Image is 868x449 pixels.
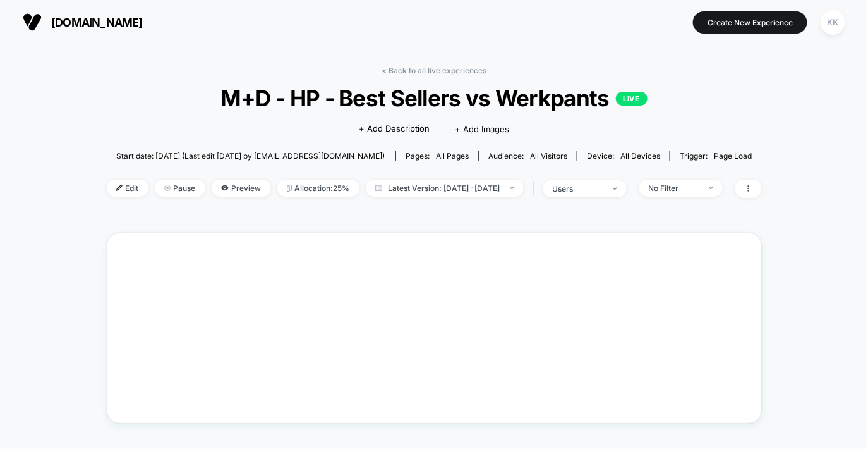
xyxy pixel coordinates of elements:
[164,185,171,191] img: end
[139,85,728,111] span: M+D - HP - Best Sellers vs Werkpants
[577,151,670,161] span: Device:
[23,13,42,32] img: Visually logo
[366,180,524,197] span: Latest Version: [DATE] - [DATE]
[553,184,603,194] div: users
[455,124,509,134] span: + Add Images
[613,187,617,190] img: end
[116,151,385,161] span: Start date: [DATE] (Last edit [DATE] by [EMAIL_ADDRESS][DOMAIN_NAME])
[375,185,382,191] img: calendar
[212,180,271,197] span: Preview
[382,66,486,75] a: < Back to all live experiences
[530,151,567,161] span: All Visitors
[436,151,469,161] span: all pages
[107,180,148,197] span: Edit
[51,16,143,29] span: [DOMAIN_NAME]
[488,151,567,161] div: Audience:
[709,187,713,189] img: end
[693,11,807,34] button: Create New Experience
[155,180,205,197] span: Pause
[530,180,543,198] span: |
[817,9,849,35] button: KK
[680,151,752,161] div: Trigger:
[821,10,845,35] div: KK
[359,123,430,135] span: + Add Description
[19,12,147,32] button: [DOMAIN_NAME]
[714,151,752,161] span: Page Load
[510,187,514,189] img: end
[616,92,648,106] p: LIVE
[116,185,123,191] img: edit
[406,151,469,161] div: Pages:
[287,185,292,192] img: rebalance
[277,180,359,197] span: Allocation: 25%
[620,151,660,161] span: all devices
[649,183,699,193] div: No Filter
